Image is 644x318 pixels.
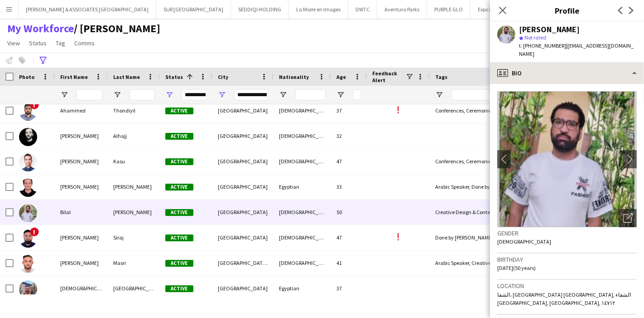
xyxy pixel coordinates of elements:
[165,184,193,191] span: Active
[336,91,345,99] button: Open Filter Menu
[108,250,160,275] div: Masri
[331,200,367,225] div: 50
[19,153,37,171] img: Ashfaq Kasu
[212,149,274,174] div: [GEOGRAPHIC_DATA]
[25,37,50,49] a: Status
[165,235,193,241] span: Active
[19,0,156,18] button: [PERSON_NAME] & ASSOCIATES [GEOGRAPHIC_DATA]
[19,255,37,273] img: Hussein Masri
[19,103,37,121] img: Ahammed Thondiyil
[274,250,331,275] div: [DEMOGRAPHIC_DATA]
[435,91,443,99] button: Open Filter Menu
[108,149,160,174] div: Kasu
[19,204,37,222] img: Bilal Janjua
[279,73,309,80] span: Nationality
[524,34,546,41] span: Not rated
[165,209,193,216] span: Active
[212,225,274,250] div: [GEOGRAPHIC_DATA]
[71,37,98,49] a: Comms
[497,91,637,227] img: Crew avatar or photo
[372,70,405,83] span: Feedback Alert
[497,264,536,271] span: [DATE] (50 years)
[52,37,69,49] a: Tag
[490,62,644,84] div: Bio
[289,0,348,18] button: La Mode en Images
[274,276,331,301] div: Egyptian
[108,98,160,123] div: Thondiyil
[331,225,367,250] div: 47
[113,91,121,99] button: Open Filter Menu
[29,39,47,47] span: Status
[212,250,274,275] div: [GEOGRAPHIC_DATA] and [GEOGRAPHIC_DATA]
[165,285,193,292] span: Active
[55,174,108,199] div: [PERSON_NAME]
[77,89,102,100] input: First Name Filter Input
[19,230,37,248] img: Faraz Hussain Siraj
[108,200,160,225] div: [PERSON_NAME]
[108,174,160,199] div: [PERSON_NAME]
[274,200,331,225] div: [DEMOGRAPHIC_DATA]
[397,103,400,117] span: !
[156,0,231,18] button: SUR [GEOGRAPHIC_DATA]
[497,255,637,264] h3: Birthday
[377,0,427,18] button: Aventura Parks
[331,174,367,199] div: 33
[165,260,193,267] span: Active
[55,149,108,174] div: [PERSON_NAME]
[55,123,108,148] div: [PERSON_NAME]
[165,158,193,165] span: Active
[108,276,160,301] div: [GEOGRAPHIC_DATA]
[74,22,160,35] span: Julie
[274,98,331,123] div: [DEMOGRAPHIC_DATA]
[497,238,551,245] span: [DEMOGRAPHIC_DATA]
[4,37,24,49] a: View
[497,282,637,290] h3: Location
[331,123,367,148] div: 32
[212,123,274,148] div: [GEOGRAPHIC_DATA]
[331,250,367,275] div: 41
[108,123,160,148] div: Alhajj
[231,0,289,18] button: SEDDIQI HOLDING
[212,174,274,199] div: [GEOGRAPHIC_DATA]
[279,91,287,99] button: Open Filter Menu
[19,280,37,298] img: Islam Salem
[336,73,346,80] span: Age
[519,42,566,49] span: t. [PHONE_NUMBER]
[165,73,183,80] span: Status
[19,128,37,146] img: Anwar Alhajj
[471,0,547,18] button: Expo [GEOGRAPHIC_DATA]
[55,200,108,225] div: Bilal
[519,42,634,57] span: | [EMAIL_ADDRESS][DOMAIN_NAME]
[519,25,580,34] div: [PERSON_NAME]
[497,291,631,306] span: الشفا، [GEOGRAPHIC_DATA] [GEOGRAPHIC_DATA], الشفاء [GEOGRAPHIC_DATA], [GEOGRAPHIC_DATA], ١٤٧١٢
[497,229,637,237] h3: Gender
[7,22,74,35] a: My Workforce
[218,73,228,80] span: City
[108,225,160,250] div: Siraj
[165,91,173,99] button: Open Filter Menu
[165,133,193,140] span: Active
[353,89,361,100] input: Age Filter Input
[397,230,400,244] span: !
[165,108,193,114] span: Active
[56,39,65,47] span: Tag
[55,98,108,123] div: Ahammed
[212,98,274,123] div: [GEOGRAPHIC_DATA]
[435,73,447,80] span: Tags
[331,98,367,123] div: 37
[274,123,331,148] div: [DEMOGRAPHIC_DATA]
[619,209,637,227] div: Open photos pop-in
[60,91,68,99] button: Open Filter Menu
[295,89,326,100] input: Nationality Filter Input
[30,227,39,236] span: !
[55,250,108,275] div: [PERSON_NAME]
[218,91,226,99] button: Open Filter Menu
[212,276,274,301] div: [GEOGRAPHIC_DATA]
[331,149,367,174] div: 47
[19,73,34,80] span: Photo
[7,39,20,47] span: View
[331,276,367,301] div: 37
[30,100,39,109] span: !
[74,39,95,47] span: Comms
[55,276,108,301] div: [DEMOGRAPHIC_DATA]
